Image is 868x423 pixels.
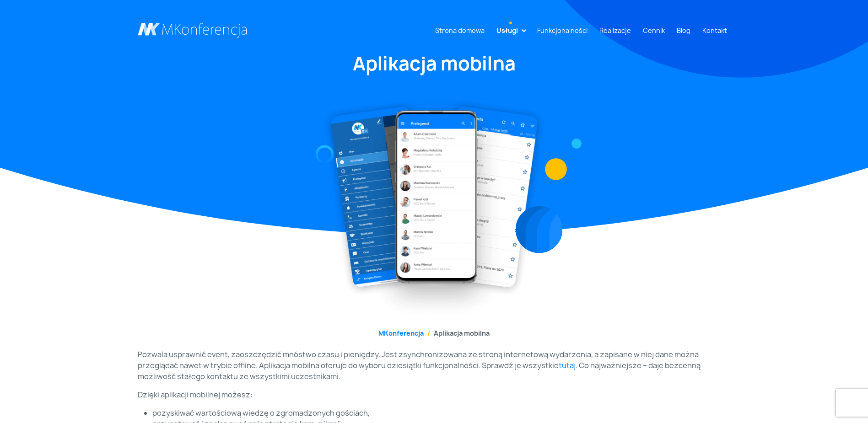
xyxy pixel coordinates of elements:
a: MKonferencja [378,329,424,337]
a: Usługi [493,22,522,39]
a: Strona domowa [431,22,488,39]
a: Realizacje [596,22,635,39]
a: Kontakt [699,22,731,39]
a: tutaj [559,360,576,370]
a: Blog [673,22,694,39]
li: Aplikacja mobilna [424,328,490,338]
nav: breadcrumb [138,328,731,338]
li: pozyskiwać wartościową wiedzę o zgromadzonych gościach, [152,407,731,418]
img: Graficzny element strony [545,158,567,180]
p: Dzięki aplikacji mobilnej możesz: [138,389,731,400]
a: Funkcjonalności [534,22,591,39]
img: Graficzny element strony [571,139,581,149]
p: Pozwala usprawnić event, zaoszczędzić mnóstwo czasu i pieniędzy. Jest zsynchronizowana ze stroną ... [138,349,731,382]
h1: Aplikacja mobilna [138,51,731,76]
img: Graficzny element strony [515,206,562,253]
img: Aplikacja mobilna [323,98,546,317]
a: Cennik [639,22,669,39]
img: Graficzny element strony [315,145,334,164]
